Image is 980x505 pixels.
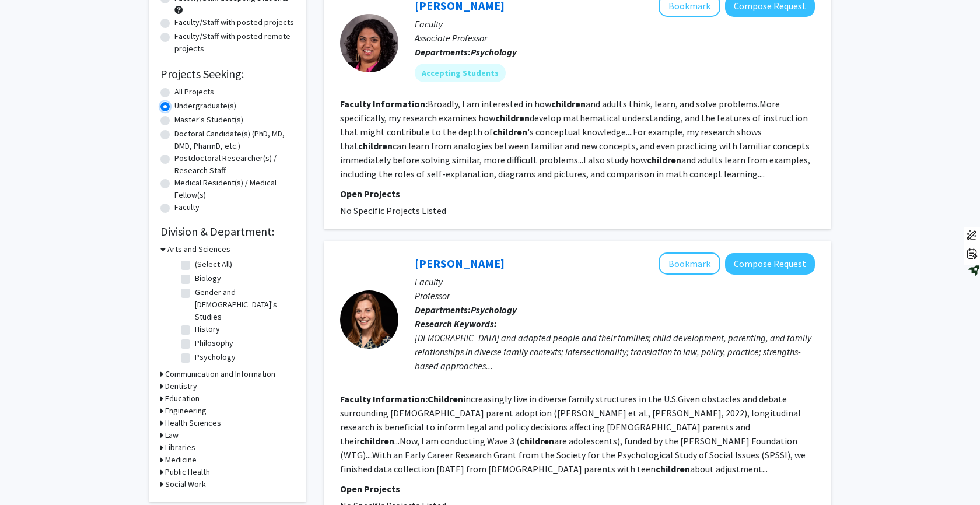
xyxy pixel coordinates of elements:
iframe: Chat [9,453,50,496]
label: History [195,323,220,335]
p: Faculty [415,17,815,31]
h3: Medicine [165,454,197,466]
h3: Education [165,392,199,405]
fg-read-more: increasingly live in diverse family structures in the U.S.Given obstacles and debate surrounding ... [340,393,806,475]
h2: Division & Department: [160,225,295,239]
label: Undergraduate(s) [174,100,236,112]
label: Faculty/Staff with posted projects [174,16,294,29]
h3: Arts and Sciences [167,243,230,255]
b: Faculty Information: [340,98,428,110]
b: children [647,154,681,166]
p: Associate Professor [415,31,815,45]
label: Doctoral Candidate(s) (PhD, MD, DMD, PharmD, etc.) [174,128,295,152]
b: Research Keywords: [415,318,497,329]
button: Compose Request to Rachel Farr [725,253,815,275]
label: Master's Student(s) [174,114,243,126]
h3: Social Work [165,478,206,490]
p: Faculty [415,275,815,289]
b: Faculty Information: [340,393,428,405]
label: Medical Resident(s) / Medical Fellow(s) [174,177,295,201]
label: All Projects [174,86,214,98]
b: children [520,435,554,447]
b: Children [428,393,463,405]
b: Departments: [415,46,471,58]
h3: Law [165,429,178,441]
label: Faculty/Staff with posted remote projects [174,30,295,55]
h3: Dentistry [165,380,197,392]
label: Gender and [DEMOGRAPHIC_DATA]'s Studies [195,286,292,323]
b: Psychology [471,46,517,58]
label: Biology [195,272,221,285]
b: Psychology [471,304,517,315]
label: (Select All) [195,258,232,271]
label: Philosophy [195,337,233,349]
label: Faculty [174,201,199,213]
b: Departments: [415,304,471,315]
label: Postdoctoral Researcher(s) / Research Staff [174,152,295,177]
a: [PERSON_NAME] [415,256,505,271]
b: children [358,140,393,152]
b: children [493,126,527,138]
b: children [656,463,690,475]
span: No Specific Projects Listed [340,205,446,216]
h3: Health Sciences [165,417,221,429]
h3: Engineering [165,405,206,417]
button: Add Rachel Farr to Bookmarks [659,253,720,275]
fg-read-more: Broadly, I am interested in how and adults think, learn, and solve problems.More specifically, my... [340,98,810,180]
p: Professor [415,289,815,303]
h3: Communication and Information [165,368,275,380]
mat-chip: Accepting Students [415,64,506,82]
p: Open Projects [340,482,815,496]
b: children [551,98,586,110]
label: Psychology [195,351,236,363]
b: children [360,435,394,447]
div: [DEMOGRAPHIC_DATA] and adopted people and their families; child development, parenting, and famil... [415,331,815,373]
h2: Projects Seeking: [160,67,295,81]
b: children [495,112,530,124]
p: Open Projects [340,187,815,201]
h3: Public Health [165,466,210,478]
h3: Libraries [165,441,195,454]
